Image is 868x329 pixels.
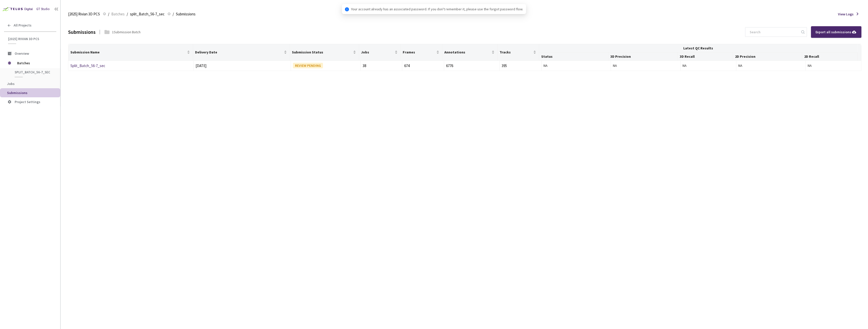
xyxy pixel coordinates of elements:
[838,11,854,17] span: View Logs
[613,63,678,68] div: NA
[363,63,400,69] div: 38
[14,23,32,27] span: All Projects
[173,11,174,17] li: /
[802,52,858,61] th: 2D Recall
[361,50,394,54] span: Jobs
[127,11,128,17] li: /
[292,50,352,54] span: Submission Status
[195,50,283,54] span: Delivery Date
[15,100,40,104] span: Project Settings
[110,11,126,17] a: Batches
[15,51,29,56] span: Overview
[446,63,498,69] div: 6776
[498,44,539,61] th: Tracks
[7,91,28,95] span: Submissions
[345,7,349,11] span: info-circle
[290,44,359,61] th: Submission Status
[196,63,289,69] div: [DATE]
[293,63,323,68] div: REVIEW PENDING
[608,52,677,61] th: 3D Precision
[17,58,52,68] span: Batches
[444,50,491,54] span: Annotations
[351,6,523,12] span: Your account already has an associated password. If you don't remember it, please use the forgot ...
[816,29,857,35] div: Export all submissions
[500,50,532,54] span: Tracks
[401,44,442,61] th: Frames
[70,63,105,68] a: Split_Batch_56-7_sec
[108,11,109,17] li: /
[733,52,802,61] th: 2D Precision
[68,28,96,36] div: Submissions
[747,27,800,37] input: Search
[544,63,609,68] div: NA
[68,11,100,17] span: [2025] Rivian 3D PCS
[8,37,53,41] span: [2025] Rivian 3D PCS
[176,11,196,17] span: Submissions
[130,11,165,17] span: split_Batch_56-7_sec
[111,11,125,17] span: Batches
[403,50,435,54] span: Frames
[193,44,290,61] th: Delivery Date
[808,63,859,68] div: NA
[678,52,733,61] th: 3D Recall
[68,44,193,61] th: Submission Name
[112,29,141,35] div: 1 Submission Batch
[539,44,858,52] th: Latest QC Results
[683,63,734,68] div: NA
[15,70,52,74] span: split_Batch_56-7_sec
[7,81,15,86] span: Jobs
[539,52,608,61] th: Status
[359,44,401,61] th: Jobs
[36,7,50,12] div: GT Studio
[442,44,498,61] th: Annotations
[502,63,539,69] div: 395
[738,63,804,68] div: NA
[404,63,442,69] div: 674
[70,50,186,54] span: Submission Name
